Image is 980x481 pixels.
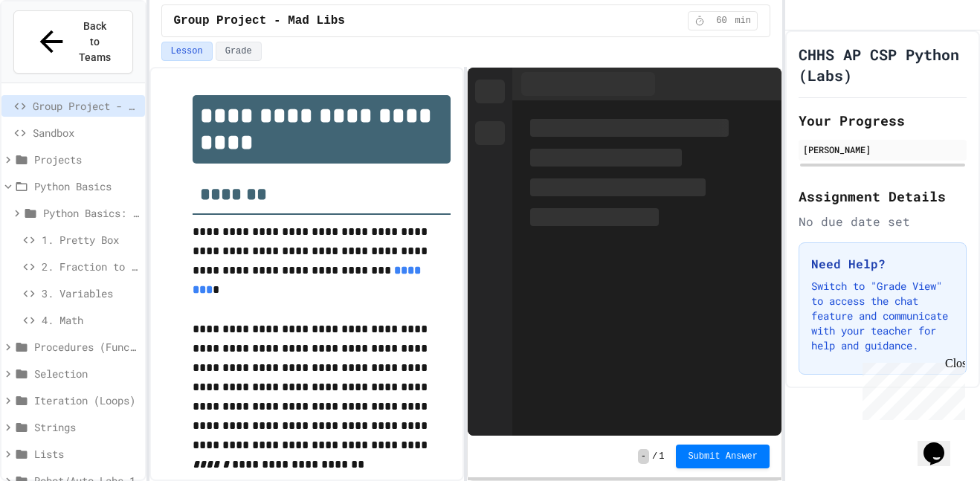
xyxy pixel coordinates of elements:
h2: Your Progress [799,110,967,131]
button: Back to Teams [13,10,133,74]
button: Submit Answer [676,445,770,468]
span: Procedures (Functions) [34,339,139,355]
h3: Need Help? [811,255,954,273]
span: 1. Pretty Box [42,232,139,248]
span: Group Project - Mad Libs [174,12,345,30]
span: Iteration (Loops) [34,393,139,408]
span: Submit Answer [688,451,758,462]
span: Python Basics [34,178,139,194]
div: Chat with us now!Close [6,6,103,94]
span: Projects [34,152,139,167]
div: No due date set [799,213,967,230]
span: Selection [34,366,139,381]
span: - [638,449,649,464]
h1: CHHS AP CSP Python (Labs) [799,44,967,85]
span: min [735,15,751,27]
span: 3. Variables [42,285,139,301]
span: Python Basics: To Reviews [43,205,139,221]
div: [PERSON_NAME] [803,143,962,156]
span: 1 [659,451,664,462]
button: Lesson [161,42,213,61]
span: Group Project - Mad Libs [33,98,139,114]
iframe: chat widget [918,422,965,466]
span: Sandbox [33,125,139,141]
span: 60 [709,15,733,27]
button: Grade [216,42,262,61]
span: Lists [34,446,139,462]
h2: Assignment Details [799,186,967,207]
span: 4. Math [42,312,139,328]
span: Back to Teams [77,19,112,65]
span: 2. Fraction to Decimal [42,259,139,274]
span: Strings [34,419,139,435]
p: Switch to "Grade View" to access the chat feature and communicate with your teacher for help and ... [811,279,954,353]
span: / [652,451,657,462]
iframe: chat widget [857,357,965,420]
